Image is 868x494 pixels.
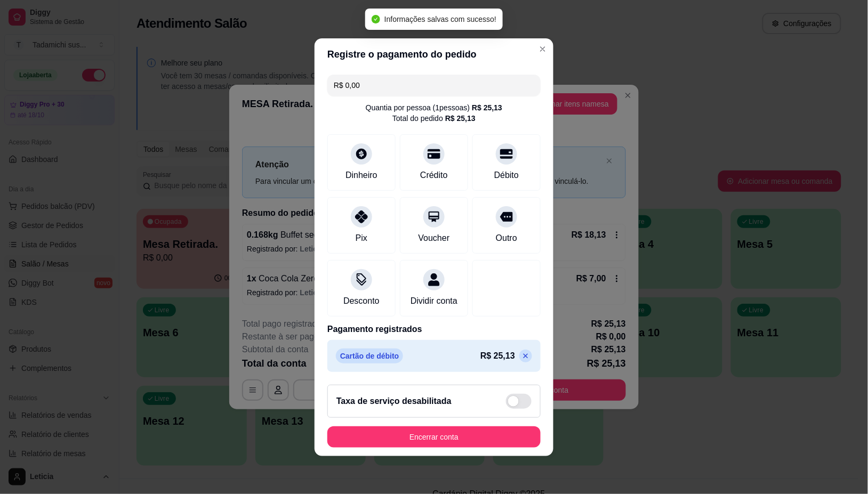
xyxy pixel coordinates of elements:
span: Informações salvas com sucesso! [384,15,496,23]
div: Desconto [343,295,380,307]
p: R$ 25,13 [480,350,515,362]
div: Dinheiro [345,169,377,182]
p: Pagamento registrados [327,323,541,336]
div: Crédito [420,169,448,182]
div: R$ 25,13 [445,113,476,124]
button: Close [534,41,551,58]
div: Quantia por pessoa ( 1 pessoas) [366,102,502,113]
div: Débito [494,169,519,182]
span: check-circle [372,15,380,23]
input: Ex.: hambúrguer de cordeiro [334,75,534,96]
header: Registre o pagamento do pedido [315,38,553,70]
div: Dividir conta [411,295,457,307]
div: Total do pedido [392,113,476,124]
div: R$ 25,13 [472,102,502,113]
div: Voucher [419,232,450,245]
button: Encerrar conta [327,426,541,448]
div: Outro [496,232,517,245]
h2: Taxa de serviço desabilitada [336,395,452,408]
div: Pix [356,232,367,245]
p: Cartão de débito [336,349,403,363]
